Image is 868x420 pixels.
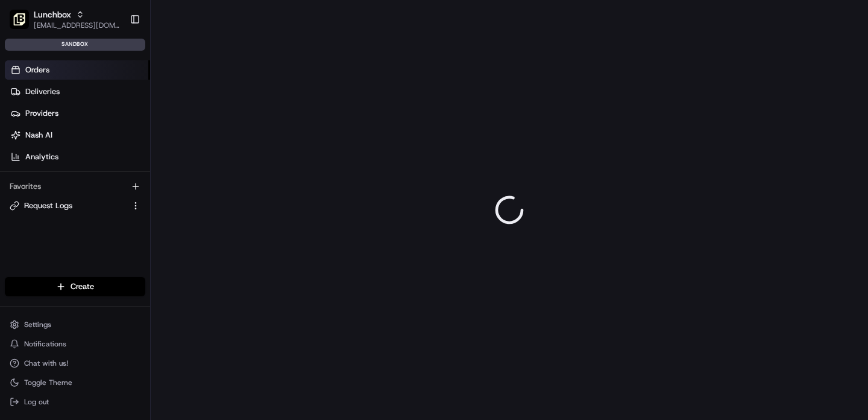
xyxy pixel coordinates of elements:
[5,277,145,296] button: Create
[25,86,60,97] span: Deliveries
[34,21,120,30] button: [EMAIL_ADDRESS][DOMAIN_NAME]
[5,355,145,372] button: Chat with us!
[24,200,72,211] span: Request Logs
[5,60,150,80] a: Orders
[24,378,72,387] span: Toggle Theme
[5,336,145,352] button: Notifications
[25,65,49,75] span: Orders
[10,200,126,211] a: Request Logs
[5,39,145,51] div: sandbox
[5,196,145,215] button: Request Logs
[5,316,145,333] button: Settings
[24,320,51,329] span: Settings
[5,5,125,34] button: LunchboxLunchbox[EMAIL_ADDRESS][DOMAIN_NAME]
[5,147,150,167] a: Analytics
[25,130,52,141] span: Nash AI
[25,108,58,119] span: Providers
[71,281,94,292] span: Create
[5,393,145,410] button: Log out
[24,358,68,368] span: Chat with us!
[5,374,145,391] button: Toggle Theme
[5,126,150,145] a: Nash AI
[24,397,49,407] span: Log out
[24,339,66,349] span: Notifications
[5,82,150,101] a: Deliveries
[5,104,150,123] a: Providers
[10,10,29,29] img: Lunchbox
[34,8,71,21] button: Lunchbox
[25,151,58,162] span: Analytics
[5,177,145,196] div: Favorites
